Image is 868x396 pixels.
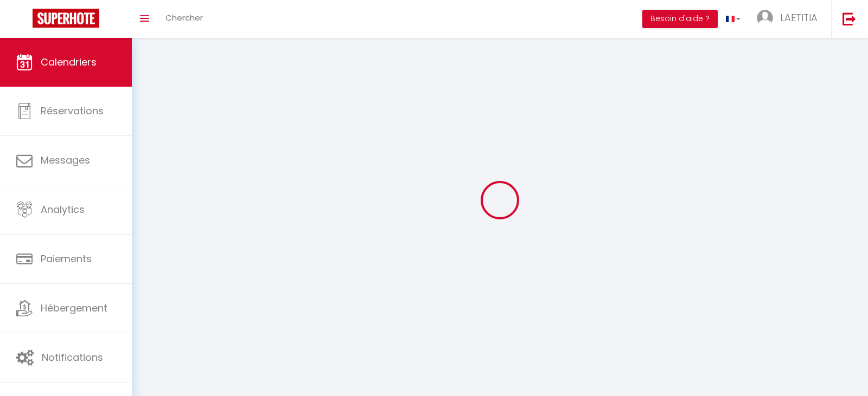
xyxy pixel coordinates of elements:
[780,11,818,24] span: LAETITIA
[41,55,97,69] span: Calendriers
[41,301,107,315] span: Hébergement
[41,104,104,118] span: Réservations
[41,252,92,265] span: Paiements
[843,12,856,25] img: logout
[42,350,103,364] span: Notifications
[757,10,773,26] img: ...
[33,9,99,28] img: Super Booking
[41,153,90,167] span: Messages
[165,12,203,23] span: Chercher
[41,203,85,216] span: Analytics
[642,10,718,28] button: Besoin d'aide ?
